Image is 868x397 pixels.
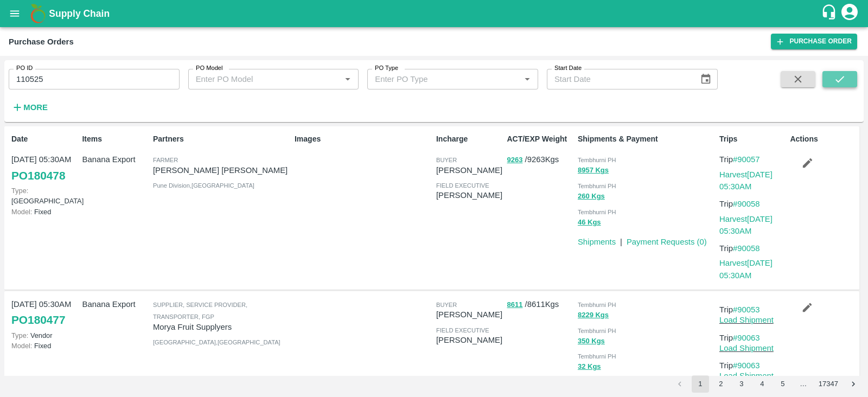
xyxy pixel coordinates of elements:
[627,238,707,246] a: Payment Requests (0)
[578,157,616,163] span: Tembhurni PH
[436,164,502,176] p: [PERSON_NAME]
[578,216,601,229] button: 46 Kgs
[578,164,609,177] button: 8957 Kgs
[733,305,760,314] a: #90053
[507,133,573,145] p: ACT/EXP Weight
[520,72,534,86] button: Open
[436,302,457,308] span: buyer
[790,133,856,145] p: Actions
[578,302,616,308] span: Tembhurni PH
[507,153,573,166] p: / 9263 Kgs
[840,2,859,25] div: account of current user
[11,298,78,310] p: [DATE] 05:30AM
[11,342,32,350] span: Model:
[578,361,601,373] button: 32 Kgs
[295,133,432,145] p: Images
[82,133,148,145] p: Items
[2,1,27,26] button: open drawer
[719,198,786,210] p: Trip
[27,3,49,24] img: logo
[719,332,786,344] p: Trip
[11,330,78,341] p: Vendor
[733,334,760,342] a: #90063
[507,154,522,167] button: 9263
[578,190,605,203] button: 260 Kgs
[371,72,517,86] input: Enter PO Type
[9,35,74,49] div: Purchase Orders
[578,328,616,334] span: Tembhurni PH
[375,64,398,73] label: PO Type
[719,215,773,235] a: Harvest[DATE] 05:30AM
[153,302,247,320] span: Supplier, Service Provider, Transporter, FGP
[507,299,522,311] button: 8611
[11,310,65,330] a: PO180477
[436,133,502,145] p: Incharge
[754,375,771,393] button: Go to page 4
[578,309,609,322] button: 8229 Kgs
[11,208,32,216] span: Model:
[719,259,773,279] a: Harvest[DATE] 05:30AM
[795,379,812,389] div: …
[733,361,760,370] a: #90063
[11,341,78,351] p: Fixed
[733,244,760,253] a: #90058
[436,182,489,189] span: field executive
[11,185,78,206] p: [GEOGRAPHIC_DATA]
[507,298,573,311] p: / 8611 Kgs
[11,207,78,217] p: Fixed
[436,327,489,334] span: field executive
[436,189,502,201] p: [PERSON_NAME]
[821,4,840,23] div: customer-support
[719,242,786,254] p: Trip
[82,298,148,310] p: Banana Export
[23,103,48,112] strong: More
[49,6,821,21] a: Supply Chain
[153,339,280,345] span: [GEOGRAPHIC_DATA] , [GEOGRAPHIC_DATA]
[712,375,730,393] button: Go to page 2
[196,64,223,73] label: PO Model
[153,321,290,333] p: Morya Fruit Supplyers
[719,304,786,316] p: Trip
[774,375,792,393] button: Go to page 5
[436,157,457,163] span: buyer
[49,8,110,19] b: Supply Chain
[11,166,65,185] a: PO180478
[733,375,750,393] button: Go to page 3
[9,98,50,117] button: More
[815,375,841,393] button: Go to page 17347
[845,375,862,393] button: Go to next page
[616,232,622,248] div: |
[436,309,502,321] p: [PERSON_NAME]
[153,182,254,189] span: Pune Division , [GEOGRAPHIC_DATA]
[153,133,290,145] p: Partners
[192,72,338,86] input: Enter PO Model
[9,69,180,89] input: Enter PO ID
[719,153,786,165] p: Trip
[16,64,33,73] label: PO ID
[733,200,760,208] a: #90058
[719,133,786,145] p: Trips
[733,155,760,164] a: #90057
[554,64,582,73] label: Start Date
[578,335,605,348] button: 350 Kgs
[11,187,28,195] span: Type:
[578,183,616,189] span: Tembhurni PH
[669,375,864,393] nav: pagination navigation
[82,153,148,165] p: Banana Export
[341,72,355,86] button: Open
[547,69,691,89] input: Start Date
[578,353,616,360] span: Tembhurni PH
[153,157,178,163] span: Farmer
[578,238,616,246] a: Shipments
[578,133,715,145] p: Shipments & Payment
[719,372,774,380] a: Load Shipment
[11,331,28,340] span: Type:
[436,334,502,346] p: [PERSON_NAME]
[719,170,773,191] a: Harvest[DATE] 05:30AM
[578,209,616,215] span: Tembhurni PH
[771,34,857,49] a: Purchase Order
[11,133,78,145] p: Date
[695,69,716,89] button: Choose date
[153,164,290,176] p: [PERSON_NAME] [PERSON_NAME]
[719,360,786,372] p: Trip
